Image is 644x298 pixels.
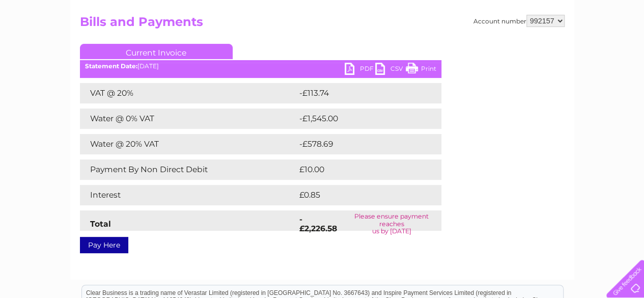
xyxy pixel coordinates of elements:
[80,237,128,253] a: Pay Here
[519,43,549,51] a: Telecoms
[345,63,375,77] a: PDF
[80,83,297,103] td: VAT @ 20%
[80,15,565,34] h2: Bills and Payments
[82,6,563,49] div: Clear Business is a trading name of Verastar Limited (registered in [GEOGRAPHIC_DATA] No. 3667643...
[555,43,570,51] a: Blog
[473,15,565,27] div: Account number
[297,83,423,103] td: -£113.74
[22,26,74,58] img: logo.png
[80,159,297,180] td: Payment By Non Direct Debit
[80,44,233,59] a: Current Invoice
[465,43,484,51] a: Water
[80,134,297,154] td: Water @ 20% VAT
[297,185,417,205] td: £0.85
[90,219,111,229] strong: Total
[375,63,406,77] a: CSV
[85,62,137,70] b: Statement Date:
[342,210,441,237] td: Please ensure payment reaches us by [DATE]
[490,43,513,51] a: Energy
[576,43,601,51] a: Contact
[297,109,426,129] td: -£1,545.00
[610,43,634,51] a: Log out
[452,5,522,18] a: 0333 014 3131
[297,159,421,180] td: £10.00
[80,185,297,205] td: Interest
[406,63,436,77] a: Print
[80,63,441,70] div: [DATE]
[80,109,297,129] td: Water @ 0% VAT
[297,134,425,154] td: -£578.69
[299,214,337,233] strong: -£2,226.58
